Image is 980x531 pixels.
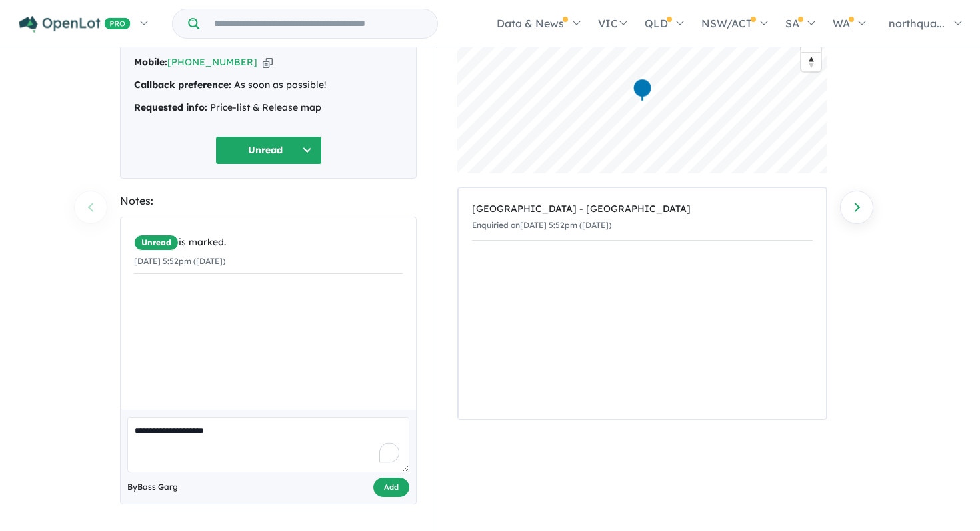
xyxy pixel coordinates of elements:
canvas: Map [457,7,827,173]
div: Notes: [120,192,417,210]
button: Add [373,478,409,497]
textarea: To enrich screen reader interactions, please activate Accessibility in Grammarly extension settings [127,417,409,472]
div: Map marker [633,78,653,103]
strong: Callback preference: [134,79,231,91]
button: Copy [263,55,273,69]
small: Enquiried on [DATE] 5:52pm ([DATE]) [472,220,611,230]
div: Price-list & Release map [134,100,403,116]
strong: Requested info: [134,101,207,113]
img: Openlot PRO Logo White [19,16,131,33]
span: By Bass Garg [127,480,178,494]
button: Unread [215,136,322,165]
span: Unread [134,235,179,251]
small: [DATE] 5:52pm ([DATE]) [134,256,225,266]
input: Try estate name, suburb, builder or developer [202,9,435,38]
a: [PHONE_NUMBER] [167,56,257,68]
div: is marked. [134,235,403,251]
strong: Mobile: [134,56,167,68]
span: northqua... [889,17,945,30]
a: [GEOGRAPHIC_DATA] - [GEOGRAPHIC_DATA]Enquiried on[DATE] 5:52pm ([DATE]) [472,195,813,241]
div: As soon as possible! [134,77,403,93]
div: [GEOGRAPHIC_DATA] - [GEOGRAPHIC_DATA] [472,201,813,217]
button: Reset bearing to north [801,52,821,71]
